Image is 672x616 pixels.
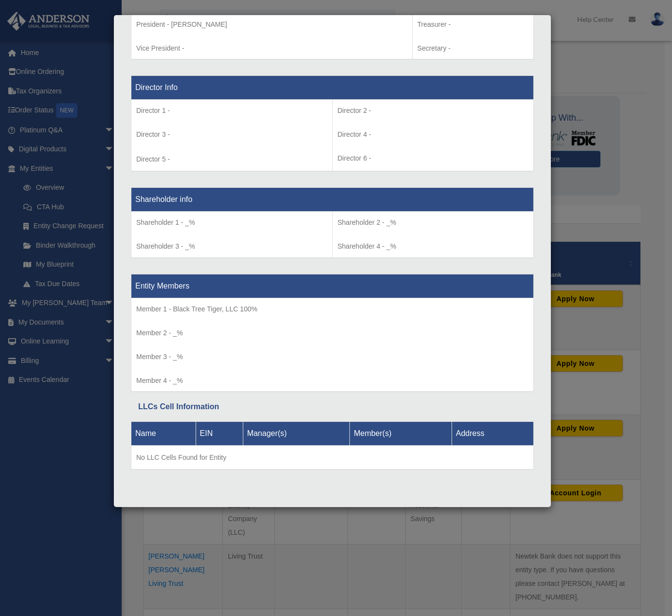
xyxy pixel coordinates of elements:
div: LLCs Cell Information [138,400,527,414]
p: Member 4 - _% [136,375,528,387]
p: Member 3 - _% [136,351,528,363]
p: Director 6 - [338,152,529,164]
p: Member 2 - _% [136,327,528,339]
th: EIN [196,422,243,446]
td: Director 5 - [131,100,333,172]
th: Member(s) [350,422,452,446]
th: Address [452,422,533,446]
p: President - [PERSON_NAME] [136,18,407,31]
p: Director 4 - [338,128,529,141]
p: Member 1 - Black Tree Tiger, LLC 100% [136,303,528,315]
p: Shareholder 3 - _% [136,240,327,253]
th: Name [131,422,196,446]
p: Shareholder 2 - _% [338,217,529,229]
p: Director 3 - [136,128,327,141]
th: Director Info [131,76,534,100]
p: Shareholder 4 - _% [338,240,529,253]
p: Director 2 - [338,105,529,117]
p: Director 1 - [136,105,327,117]
th: Manager(s) [243,422,350,446]
p: Secretary - [418,42,528,54]
p: Vice President - [136,42,407,54]
p: Shareholder 1 - _% [136,217,327,229]
p: Treasurer - [418,18,528,31]
th: Shareholder info [131,188,534,212]
td: No LLC Cells Found for Entity [131,446,534,470]
th: Entity Members [131,274,534,298]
